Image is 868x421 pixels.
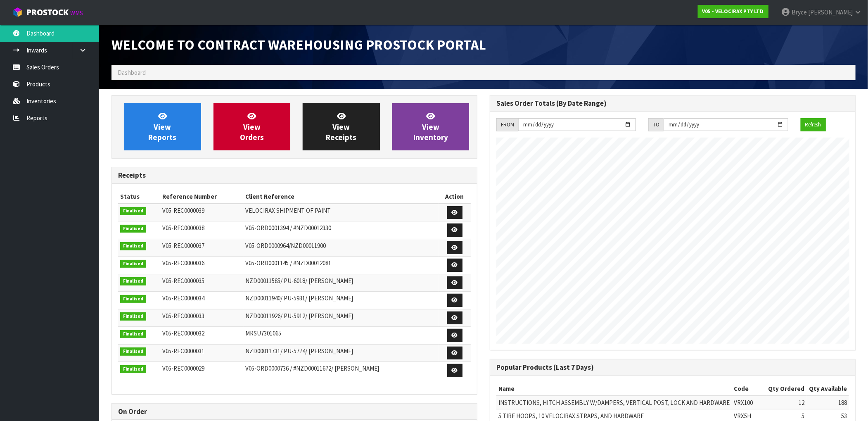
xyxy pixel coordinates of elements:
span: V05-REC0000033 [163,312,205,320]
th: Action [439,190,471,203]
span: V05-ORD0001145 / #NZD00012081 [246,259,332,267]
span: View Receipts [326,111,356,142]
th: Qty Ordered [766,382,807,395]
th: Client Reference [244,190,439,203]
span: V05-REC0000035 [163,277,205,285]
span: Finalised [120,330,146,338]
h3: On Order [118,408,471,416]
span: Finalised [120,347,146,356]
th: Status [118,190,161,203]
span: View Orders [240,111,264,142]
span: NZD00011585/ PU-6018/ [PERSON_NAME] [246,277,353,285]
a: ViewReports [124,103,201,150]
td: 188 [807,396,849,409]
span: Finalised [120,365,146,373]
td: INSTRUCTIONS, HITCH ASSEMBLY W/DAMPERS, VERTICAL POST, LOCK AND HARDWARE [496,396,732,409]
div: FROM [496,118,518,131]
span: Welcome to Contract Warehousing ProStock Portal [111,36,486,53]
h3: Receipts [118,171,471,179]
a: ViewInventory [392,103,470,150]
h3: Sales Order Totals (By Date Range) [496,100,849,107]
td: VRX100 [732,396,766,409]
span: Finalised [120,277,146,285]
th: Code [732,382,766,395]
span: V05-REC0000036 [163,259,205,267]
a: ViewReceipts [303,103,380,150]
span: NZD00011731/ PU-5774/ [PERSON_NAME] [246,347,353,355]
a: ViewOrders [213,103,291,150]
span: V05-REC0000038 [163,224,205,232]
span: Finalised [120,260,146,268]
td: 12 [766,396,807,409]
button: Refresh [801,118,826,131]
th: Qty Available [807,382,849,395]
span: Finalised [120,225,146,233]
h3: Popular Products (Last 7 Days) [496,364,849,371]
span: V05-ORD0000736 / #NZD00011672/ [PERSON_NAME] [246,364,379,372]
span: ProStock [26,7,69,18]
span: V05-REC0000039 [163,207,205,214]
th: Reference Number [161,190,244,203]
span: V05-ORD0000964/NZD00011900 [246,242,326,250]
span: Bryce [792,8,807,16]
div: TO [648,118,664,131]
span: View Reports [148,111,176,142]
img: cube-alt.png [12,7,23,17]
span: MRSU7301065 [246,329,282,337]
span: V05-ORD0001394 / #NZD00012330 [246,224,332,232]
span: Finalised [120,295,146,303]
span: [PERSON_NAME] [808,8,853,16]
th: Name [496,382,732,395]
span: Dashboard [118,69,146,76]
span: V05-REC0000031 [163,347,205,355]
span: Finalised [120,312,146,321]
small: WMS [70,9,83,17]
span: NZD00011940/ PU-5931/ [PERSON_NAME] [246,294,353,302]
span: Finalised [120,207,146,215]
strong: V05 - VELOCIRAX PTY LTD [702,8,764,15]
span: V05-REC0000034 [163,294,205,302]
span: VELOCIRAX SHIPMENT OF PAINT [246,207,331,214]
span: View Inventory [413,111,448,142]
span: Finalised [120,242,146,250]
span: V05-REC0000037 [163,242,205,250]
span: V05-REC0000029 [163,364,205,372]
span: NZD00011926/ PU-5912/ [PERSON_NAME] [246,312,353,320]
span: V05-REC0000032 [163,329,205,337]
